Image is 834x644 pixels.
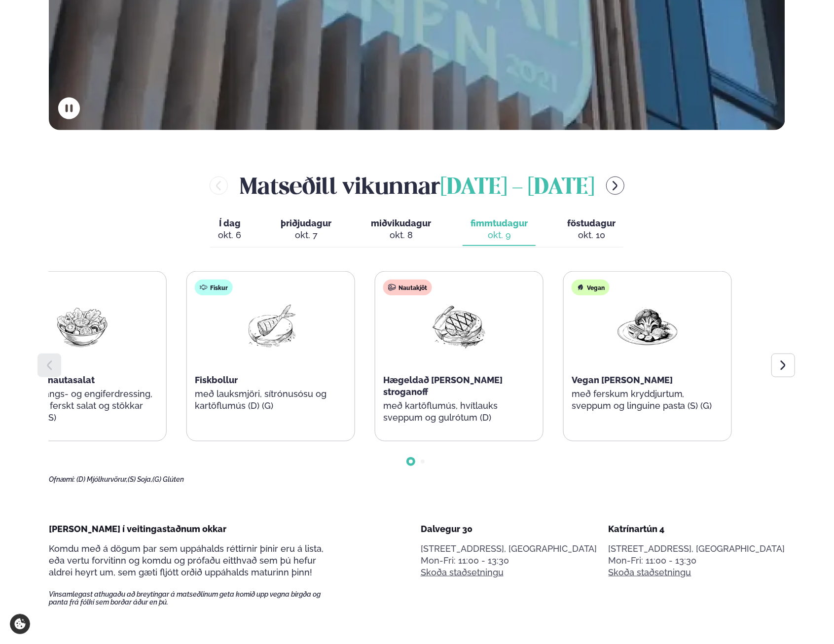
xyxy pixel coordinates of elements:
[577,284,584,291] img: Vegan.svg
[440,177,594,199] span: [DATE] - [DATE]
[49,590,338,606] span: Vinsamlegast athugaðu að breytingar á matseðlinum geta komið upp vegna birgða og panta frá fólki ...
[371,229,431,241] div: okt. 8
[383,400,535,424] p: með kartöflumús, hvítlauks sveppum og gulrótum (D)
[195,280,233,295] div: Fiskur
[210,177,228,195] button: menu-btn-left
[471,218,528,228] span: fimmtudagur
[51,303,114,349] img: Salad.png
[388,284,396,291] img: beef.svg
[421,460,425,464] span: Go to slide 2
[240,170,594,202] h2: Matseðill vikunnar
[281,229,331,241] div: okt. 7
[128,475,152,483] span: (S) Soja,
[616,303,679,349] img: Vegan.png
[200,284,208,291] img: fish.svg
[383,280,432,295] div: Nautakjöt
[471,229,528,241] div: okt. 9
[152,475,184,483] span: (G) Glúten
[567,218,616,228] span: föstudagur
[609,523,785,535] div: Katrínartún 4
[49,543,324,577] span: Komdu með á dögum þar sem uppáhalds réttirnir þínir eru á lista, eða vertu forvitinn og komdu og ...
[371,218,431,228] span: miðvikudagur
[281,218,331,228] span: þriðjudagur
[567,229,616,241] div: okt. 10
[421,567,504,578] a: Skoða staðsetningu
[195,388,347,412] p: með lauksmjöri, sítrónusósu og kartöflumús (D) (G)
[463,214,536,246] button: fimmtudagur okt. 9
[609,555,785,567] div: Mon-Fri: 11:00 - 13:30
[383,375,503,397] span: Hægeldað [PERSON_NAME] stroganoff
[195,375,238,385] span: Fiskbollur
[6,375,95,385] span: Taílenskt nautasalat
[559,214,623,246] button: föstudagur okt. 10
[76,475,128,483] span: (D) Mjólkurvörur,
[572,280,610,295] div: Vegan
[606,177,624,195] button: menu-btn-right
[428,303,491,349] img: Beef-Meat.png
[6,388,158,424] p: með hunangs- og engiferdressing, nautakjöt, ferskt salat og stökkar gulrætur (S)
[218,217,241,229] span: Í dag
[210,214,249,246] button: Í dag okt. 6
[273,214,339,246] button: þriðjudagur okt. 7
[421,555,597,567] div: Mon-Fri: 11:00 - 13:30
[239,303,302,349] img: Fish.png
[363,214,439,246] button: miðvikudagur okt. 8
[572,388,724,412] p: með ferskum kryddjurtum, sveppum og linguine pasta (S) (G)
[572,375,673,385] span: Vegan [PERSON_NAME]
[10,614,30,634] a: Cookie settings
[421,543,597,555] p: [STREET_ADDRESS], [GEOGRAPHIC_DATA]
[49,475,75,483] span: Ofnæmi:
[609,567,691,578] a: Skoða staðsetningu
[609,543,785,555] p: [STREET_ADDRESS], [GEOGRAPHIC_DATA]
[49,524,226,534] span: [PERSON_NAME] í veitingastaðnum okkar
[409,460,413,464] span: Go to slide 1
[421,523,597,535] div: Dalvegur 30
[218,229,241,241] div: okt. 6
